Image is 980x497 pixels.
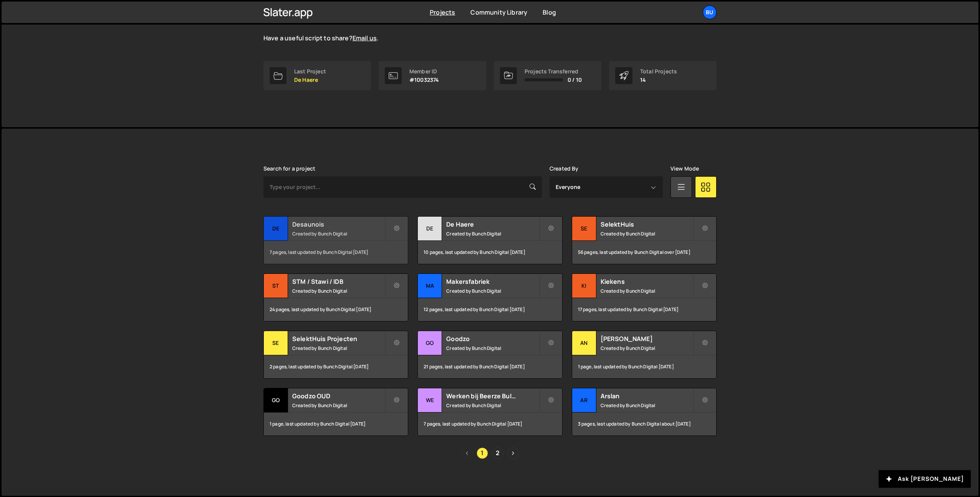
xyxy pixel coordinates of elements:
[264,331,288,355] div: Se
[292,220,385,229] h2: Desaunois
[292,402,385,409] small: Created by Bunch Digital
[601,345,693,351] small: Created by Bunch Digital
[572,241,716,264] div: 56 pages, last updated by Bunch Digital over [DATE]
[572,217,596,241] div: Se
[417,331,562,379] a: Go Goodzo Created by Bunch Digital 21 pages, last updated by Bunch Digital [DATE]
[446,335,539,343] h2: Goodzo
[492,447,503,459] a: Page 2
[292,288,385,294] small: Created by Bunch Digital
[264,274,288,298] div: ST
[601,402,693,409] small: Created by Bunch Digital
[409,68,439,75] div: Member ID
[292,345,385,351] small: Created by Bunch Digital
[264,355,408,378] div: 2 pages, last updated by Bunch Digital [DATE]
[264,388,288,413] div: Go
[409,77,439,83] p: #10032374
[703,5,717,19] a: Bu
[568,77,582,83] span: 0 / 10
[525,68,582,75] div: Projects Transferred
[507,447,519,459] a: Next page
[294,77,326,83] p: De Haere
[601,277,693,286] h2: Kiekens
[418,274,442,298] div: Ma
[640,68,677,75] div: Total Projects
[601,220,693,229] h2: SelektHuis
[470,8,527,17] a: Community Library
[263,8,540,43] p: The is live and growing. Explore the curated scripts to solve common Webflow issues with JavaScri...
[263,331,408,379] a: Se SelektHuis Projecten Created by Bunch Digital 2 pages, last updated by Bunch Digital [DATE]
[670,166,699,172] label: View Mode
[572,331,717,379] a: An [PERSON_NAME] Created by Bunch Digital 1 page, last updated by Bunch Digital [DATE]
[572,331,596,355] div: An
[572,413,716,436] div: 3 pages, last updated by Bunch Digital about [DATE]
[446,402,539,409] small: Created by Bunch Digital
[292,277,385,286] h2: STM / Stawi / IDB
[446,345,539,351] small: Created by Bunch Digital
[263,176,542,198] input: Type your project...
[418,217,442,241] div: De
[572,355,716,378] div: 1 page, last updated by Bunch Digital [DATE]
[446,277,539,286] h2: Makersfabriek
[292,392,385,400] h2: Goodzo OUD
[572,298,716,321] div: 17 pages, last updated by Bunch Digital [DATE]
[263,166,315,172] label: Search for a project
[601,230,693,237] small: Created by Bunch Digital
[418,298,562,321] div: 12 pages, last updated by Bunch Digital [DATE]
[417,273,562,321] a: Ma Makersfabriek Created by Bunch Digital 12 pages, last updated by Bunch Digital [DATE]
[601,392,693,400] h2: Arslan
[417,388,562,436] a: We Werken bij Beerze Bulten Created by Bunch Digital 7 pages, last updated by Bunch Digital [DATE]
[572,388,596,413] div: Ar
[294,68,326,75] div: Last Project
[572,273,717,321] a: Ki Kiekens Created by Bunch Digital 17 pages, last updated by Bunch Digital [DATE]
[640,77,677,83] p: 14
[879,470,971,488] button: Ask [PERSON_NAME]
[601,335,693,343] h2: [PERSON_NAME]
[446,220,539,229] h2: De Haere
[418,413,562,436] div: 7 pages, last updated by Bunch Digital [DATE]
[263,216,408,264] a: De Desaunois Created by Bunch Digital 7 pages, last updated by Bunch Digital [DATE]
[572,216,717,264] a: Se SelektHuis Created by Bunch Digital 56 pages, last updated by Bunch Digital over [DATE]
[292,230,385,237] small: Created by Bunch Digital
[353,34,377,42] a: Email us
[264,298,408,321] div: 24 pages, last updated by Bunch Digital [DATE]
[264,217,288,241] div: De
[550,166,579,172] label: Created By
[264,241,408,264] div: 7 pages, last updated by Bunch Digital [DATE]
[601,288,693,294] small: Created by Bunch Digital
[572,274,596,298] div: Ki
[446,230,539,237] small: Created by Bunch Digital
[543,8,556,17] a: Blog
[263,388,408,436] a: Go Goodzo OUD Created by Bunch Digital 1 page, last updated by Bunch Digital [DATE]
[430,8,455,17] a: Projects
[418,388,442,413] div: We
[263,61,371,90] a: Last Project De Haere
[292,335,385,343] h2: SelektHuis Projecten
[418,331,442,355] div: Go
[446,288,539,294] small: Created by Bunch Digital
[418,241,562,264] div: 10 pages, last updated by Bunch Digital [DATE]
[418,355,562,378] div: 21 pages, last updated by Bunch Digital [DATE]
[572,388,717,436] a: Ar Arslan Created by Bunch Digital 3 pages, last updated by Bunch Digital about [DATE]
[446,392,539,400] h2: Werken bij Beerze Bulten
[264,413,408,436] div: 1 page, last updated by Bunch Digital [DATE]
[263,447,717,459] div: Pagination
[263,273,408,321] a: ST STM / Stawi / IDB Created by Bunch Digital 24 pages, last updated by Bunch Digital [DATE]
[417,216,562,264] a: De De Haere Created by Bunch Digital 10 pages, last updated by Bunch Digital [DATE]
